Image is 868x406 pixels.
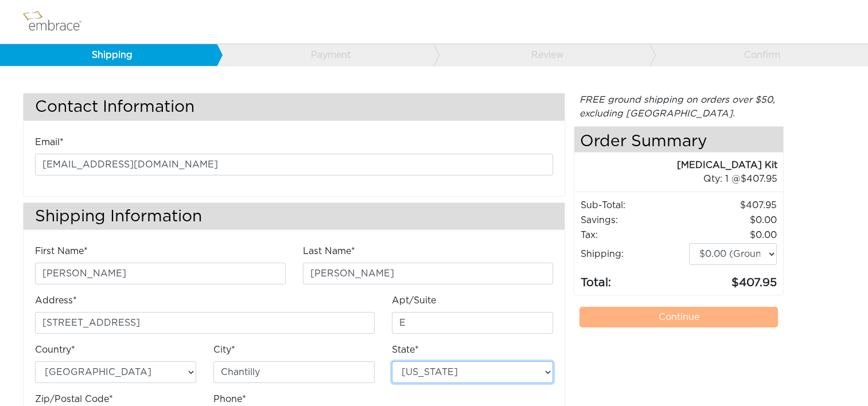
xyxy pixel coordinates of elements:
td: Shipping: [580,243,688,266]
td: 0.00 [688,213,777,228]
label: Address* [35,294,77,307]
span: 407.95 [741,174,777,184]
label: Email* [35,135,64,149]
label: Apt/Suite [392,294,436,307]
h4: Order Summary [574,127,783,153]
h3: Shipping Information [24,203,565,230]
a: Review [433,44,650,66]
td: Tax: [580,228,688,243]
a: Continue [579,307,778,327]
label: Last Name* [303,244,355,258]
label: First Name* [35,244,88,258]
div: [MEDICAL_DATA] Kit [574,158,777,172]
label: Phone* [213,392,246,406]
label: Country* [35,343,75,357]
td: 0.00 [688,228,777,243]
a: Confirm [649,44,866,66]
td: 407.95 [688,198,777,213]
label: City* [213,343,235,357]
td: Sub-Total: [580,198,688,213]
label: Zip/Postal Code* [35,392,113,406]
div: 1 @ [589,172,777,186]
label: State* [392,343,419,357]
td: Total: [580,266,688,292]
td: Savings : [580,213,688,228]
img: logo.png [20,7,95,36]
a: Payment [216,44,433,66]
div: FREE ground shipping on orders over $50, excluding [GEOGRAPHIC_DATA]. [574,93,784,120]
h3: Contact Information [24,93,565,120]
td: 407.95 [688,266,777,292]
